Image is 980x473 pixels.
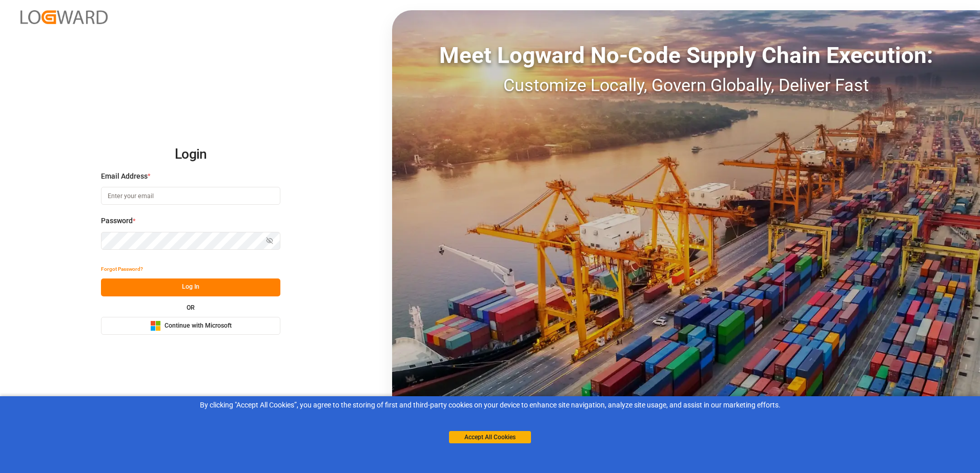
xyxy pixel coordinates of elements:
button: Accept All Cookies [449,431,531,443]
button: Forgot Password? [101,261,143,278]
div: By clicking "Accept All Cookies”, you agree to the storing of first and third-party cookies on yo... [7,400,973,411]
button: Continue with Microsoft [101,317,280,335]
div: Meet Logward No-Code Supply Chain Execution: [392,38,980,72]
span: Continue with Microsoft [165,321,232,331]
button: Log In [101,278,280,296]
div: Customize Locally, Govern Globally, Deliver Fast [392,72,980,98]
img: Logward_new_orange.png [21,10,108,24]
small: OR [187,305,195,311]
span: Password [101,216,133,226]
h2: Login [101,138,280,171]
span: Email Address [101,171,148,182]
input: Enter your email [101,187,280,205]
